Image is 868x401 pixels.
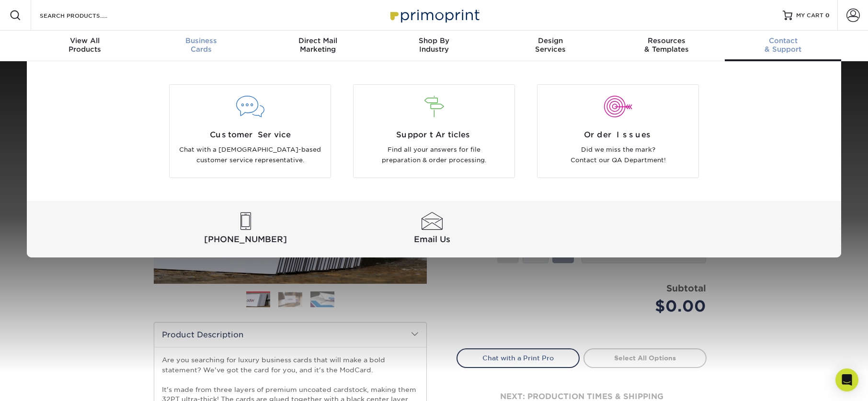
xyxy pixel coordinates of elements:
a: View AllProducts [27,31,143,61]
a: Email Us [341,212,523,246]
p: Did we miss the mark? Contact our QA Department! [545,145,691,166]
span: Shop By [376,36,492,45]
a: DesignServices [492,31,608,61]
a: BusinessCards [143,31,260,61]
a: Customer Service Chat with a [DEMOGRAPHIC_DATA]-based customer service representative. [165,84,335,178]
span: Order Issues [545,129,691,141]
div: Cards [143,36,260,54]
a: [PHONE_NUMBER] [154,212,337,246]
span: Resources [608,36,725,45]
p: Find all your answers for file preparation & order processing. [361,145,507,166]
div: & Templates [608,36,725,54]
span: [PHONE_NUMBER] [154,234,337,245]
iframe: Google Customer Reviews [2,372,81,398]
input: SEARCH PRODUCTS..... [39,10,132,21]
div: Services [492,36,608,54]
div: Industry [376,36,492,54]
span: Email Us [341,234,523,245]
a: Support Articles Find all your answers for file preparation & order processing. [349,84,519,178]
a: Shop ByIndustry [376,31,492,61]
img: Primoprint [386,5,482,25]
span: MY CART [796,11,823,20]
span: Contact [725,36,841,45]
div: Products [27,36,143,54]
span: Customer Service [177,129,323,141]
a: Resources& Templates [608,31,725,61]
span: View All [27,36,143,45]
a: Order Issues Did we miss the mark? Contact our QA Department! [533,84,703,178]
div: Open Intercom Messenger [835,368,858,391]
span: Support Articles [361,129,507,141]
a: Direct MailMarketing [260,31,376,61]
span: Design [492,36,608,45]
span: Direct Mail [260,36,376,45]
a: Contact& Support [725,31,841,61]
div: Marketing [260,36,376,54]
div: & Support [725,36,841,54]
p: Chat with a [DEMOGRAPHIC_DATA]-based customer service representative. [177,145,323,166]
span: 0 [825,12,830,19]
span: Business [143,36,260,45]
